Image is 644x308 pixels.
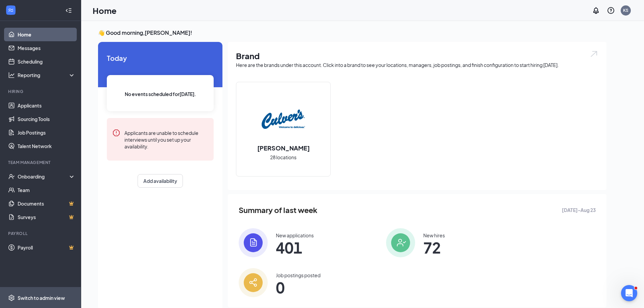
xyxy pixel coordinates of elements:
svg: Analysis [8,72,15,78]
a: SurveysCrown [18,210,75,224]
svg: QuestionInfo [607,6,615,15]
a: DocumentsCrown [18,197,75,210]
div: Job postings posted [276,272,320,279]
span: Today [107,53,214,63]
button: Add availability [138,174,183,188]
img: icon [386,228,415,257]
svg: Notifications [592,6,600,15]
svg: Collapse [65,7,72,14]
div: Payroll [8,231,74,236]
h1: Home [93,5,117,16]
div: KS [623,7,628,13]
span: 28 locations [270,153,296,161]
img: open.6027fd2a22e1237b5b06.svg [590,50,598,58]
div: Reporting [18,72,76,78]
svg: UserCheck [8,173,15,180]
div: New hires [423,232,445,239]
a: Team [18,183,75,197]
iframe: Intercom live chat [621,285,637,301]
span: 0 [276,281,320,293]
span: [DATE] - Aug 23 [562,206,596,214]
img: Culver's [262,98,305,141]
a: Job Postings [18,126,75,139]
span: No events scheduled for [DATE] . [125,90,196,98]
div: Hiring [8,89,74,94]
div: New applications [276,232,314,239]
div: Onboarding [18,173,70,180]
div: Here are the brands under this account. Click into a brand to see your locations, managers, job p... [236,62,598,68]
a: Sourcing Tools [18,112,75,126]
h2: [PERSON_NAME] [251,144,316,152]
div: Switch to admin view [18,294,65,301]
h1: Brand [236,50,598,62]
div: Team Management [8,160,74,165]
a: Talent Network [18,139,75,153]
span: 72 [423,241,445,254]
a: Scheduling [18,55,75,68]
a: Messages [18,41,75,55]
a: Home [18,28,75,41]
a: PayrollCrown [18,241,75,254]
svg: WorkstreamLogo [7,7,14,14]
span: Summary of last week [239,204,317,216]
a: Applicants [18,99,75,112]
svg: Settings [8,294,15,301]
span: 401 [276,241,314,254]
svg: Error [112,129,120,137]
img: icon [239,228,268,257]
div: Applicants are unable to schedule interviews until you set up your availability. [124,129,208,150]
img: icon [239,268,268,297]
h3: 👋 Good morning, [PERSON_NAME] ! [98,29,606,37]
